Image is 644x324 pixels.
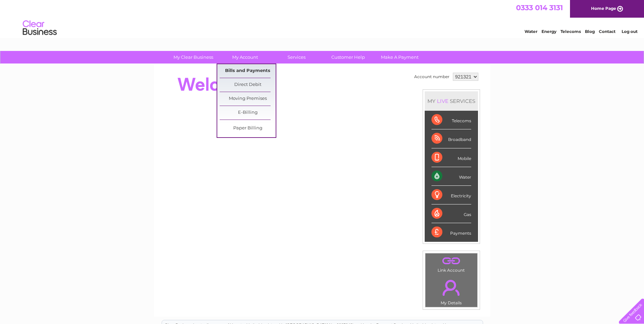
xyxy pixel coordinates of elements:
[431,186,471,204] div: Electricity
[622,29,638,34] a: Log out
[22,18,57,38] img: logo.png
[427,276,476,300] a: .
[217,51,273,64] a: My Account
[425,91,478,111] div: MY SERVICES
[599,29,615,34] a: Contact
[431,223,471,241] div: Payments
[425,253,478,274] td: Link Account
[220,78,276,92] a: Direct Debit
[516,3,563,12] a: 0333 014 3131
[220,92,276,106] a: Moving Premises
[431,111,471,129] div: Telecoms
[220,106,276,120] a: E-Billing
[220,122,276,135] a: Paper Billing
[220,64,276,78] a: Bills and Payments
[269,51,325,64] a: Services
[165,51,221,64] a: My Clear Business
[372,51,428,64] a: Make A Payment
[585,29,595,34] a: Blog
[320,51,376,64] a: Customer Help
[560,29,581,34] a: Telecoms
[412,71,451,83] td: Account number
[431,167,471,186] div: Water
[162,4,483,33] div: Clear Business is a trading name of Verastar Limited (registered in [GEOGRAPHIC_DATA] No. 3667643...
[431,129,471,148] div: Broadband
[425,274,478,307] td: My Details
[431,148,471,167] div: Mobile
[431,204,471,223] div: Gas
[541,29,556,34] a: Energy
[525,29,537,34] a: Water
[436,98,450,104] div: LIVE
[427,255,476,267] a: .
